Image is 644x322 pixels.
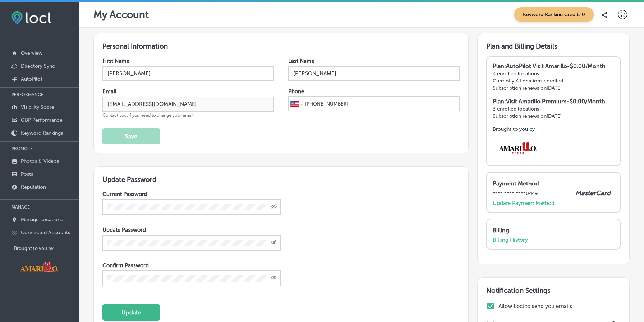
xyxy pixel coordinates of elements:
[21,104,54,110] p: Visibility Score
[288,58,314,64] label: Last Name
[102,191,147,197] label: Current Password
[271,204,277,210] span: Toggle password visibility
[493,71,614,77] p: 4 enrolled locations
[102,304,160,321] button: Update
[11,11,51,24] img: fda3e92497d09a02dc62c9cd864e3231.png
[493,78,614,84] p: Currently 4 Locations enrolled
[102,175,460,184] h3: Update Password
[493,227,611,234] p: Billing
[102,227,146,233] label: Update Password
[486,286,621,295] h3: Notification Settings
[575,189,611,197] p: MasterCard
[21,76,42,82] p: AutoPilot
[14,246,79,251] p: Brought to you by
[21,216,63,223] p: Manage Locations
[102,88,116,95] label: Email
[493,113,614,119] p: Subscription renews on [DATE]
[21,184,46,190] p: Reputation
[498,303,619,309] label: Allow Locl to send you emails
[102,113,194,118] span: Contact Locl if you need to change your email.
[304,97,457,111] input: Phone number
[21,171,33,177] p: Posts
[271,240,277,246] span: Toggle password visibility
[486,42,621,50] h3: Plan and Billing Details
[21,158,59,164] p: Photos & Videos
[102,128,160,144] button: Save
[288,88,304,95] label: Phone
[21,117,63,123] p: GBP Performance
[493,126,614,132] p: Brought to you by
[93,9,149,21] p: My Account
[21,50,42,56] p: Overview
[493,180,611,187] p: Payment Method
[493,63,606,70] strong: Plan: AutoPilot Visit Amarillo - $0.00/Month
[493,237,528,243] a: Billing History
[102,97,274,112] input: Enter Email
[102,262,149,269] label: Confirm Password
[493,85,614,91] p: Subscription renews on [DATE]
[493,98,605,105] strong: Plan: Visit Amarillo Premium - $0.00/Month
[514,7,594,22] span: Keyword Ranking Credits: 0
[14,257,64,277] img: Visit Amarillo
[21,63,55,69] p: Directory Sync
[493,106,614,112] p: 3 enrolled locations
[102,58,129,64] label: First Name
[21,130,63,136] p: Keyword Rankings
[493,138,543,158] img: Visit Amarillo
[288,66,460,81] input: Enter Last Name
[271,275,277,282] span: Toggle password visibility
[493,200,555,206] a: Update Payment Method
[102,66,274,81] input: Enter First Name
[102,42,460,50] h3: Personal Information
[21,229,70,236] p: Connected Accounts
